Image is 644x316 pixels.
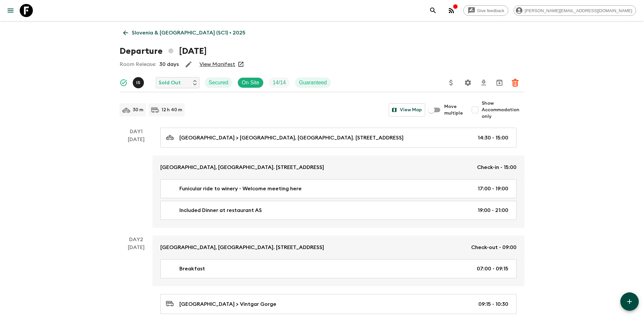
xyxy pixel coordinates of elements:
[120,45,207,58] h1: Departure [DATE]
[159,79,181,87] p: Sold Out
[179,134,403,142] p: [GEOGRAPHIC_DATA] > [GEOGRAPHIC_DATA], [GEOGRAPHIC_DATA]. [STREET_ADDRESS]
[471,243,517,251] p: Check-out - 09:00
[120,128,152,136] p: Day 1
[179,185,302,193] p: Funicular ride to winery - Welcome meeting here
[179,300,276,308] p: [GEOGRAPHIC_DATA] > Vintgar Gorge
[162,107,182,113] p: 12 h 40 m
[4,4,17,17] button: menu
[133,107,143,113] p: 30 m
[463,5,508,16] a: Give feedback
[160,179,517,198] a: Funicular ride to winery - Welcome meeting here17:00 - 19:00
[477,163,517,171] p: Check-in - 15:00
[426,4,440,17] button: search adventures
[493,76,506,89] button: Archive (Completed, Cancelled or Unsynced Departures only)
[478,206,508,214] p: 19:00 - 21:00
[160,294,517,314] a: [GEOGRAPHIC_DATA] > Vintgar Gorge09:15 - 10:30
[389,103,425,116] button: View Map
[199,61,235,68] a: View Manifest
[238,77,264,88] div: On Site
[269,77,290,88] div: Trip Fill
[521,8,636,13] span: [PERSON_NAME][EMAIL_ADDRESS][DOMAIN_NAME]
[478,185,508,193] p: 17:00 - 19:00
[473,8,508,13] span: Give feedback
[509,76,522,89] button: Delete
[179,265,205,273] p: Breakfast
[120,79,127,87] svg: Synced Successfully
[444,103,463,116] span: Move multiple
[159,60,179,68] p: 30 days
[120,236,152,243] p: Day 2
[242,79,259,87] p: On Site
[205,77,232,88] div: Secured
[133,79,145,84] span: Ivan Stojanović
[132,29,245,37] p: Slovenia & [GEOGRAPHIC_DATA] (SC1) • 2025
[133,77,145,88] button: IS
[477,76,490,89] button: Download CSV
[160,259,517,278] a: Breakfast07:00 - 09:15
[120,60,156,68] p: Room Release:
[152,156,524,179] a: [GEOGRAPHIC_DATA], [GEOGRAPHIC_DATA]. [STREET_ADDRESS]Check-in - 15:00
[179,206,262,214] p: Included Dinner at restaurant AS
[120,26,249,39] a: Slovenia & [GEOGRAPHIC_DATA] (SC1) • 2025
[477,265,508,273] p: 07:00 - 09:15
[478,134,508,142] p: 14:30 - 15:00
[128,136,145,228] div: [DATE]
[160,163,324,171] p: [GEOGRAPHIC_DATA], [GEOGRAPHIC_DATA]. [STREET_ADDRESS]
[160,128,517,148] a: [GEOGRAPHIC_DATA] > [GEOGRAPHIC_DATA], [GEOGRAPHIC_DATA]. [STREET_ADDRESS]14:30 - 15:00
[209,79,228,87] p: Secured
[160,243,324,251] p: [GEOGRAPHIC_DATA], [GEOGRAPHIC_DATA]. [STREET_ADDRESS]
[478,300,508,308] p: 09:15 - 10:30
[514,5,636,16] div: [PERSON_NAME][EMAIL_ADDRESS][DOMAIN_NAME]
[445,76,458,89] button: Update Price, Early Bird Discount and Costs
[461,76,474,89] button: Settings
[136,80,141,85] p: I S
[152,236,524,259] a: [GEOGRAPHIC_DATA], [GEOGRAPHIC_DATA]. [STREET_ADDRESS]Check-out - 09:00
[482,100,524,120] span: Show Accommodation only
[273,79,286,87] p: 14 / 14
[160,201,517,220] a: Included Dinner at restaurant AS19:00 - 21:00
[299,79,327,87] p: Guaranteed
